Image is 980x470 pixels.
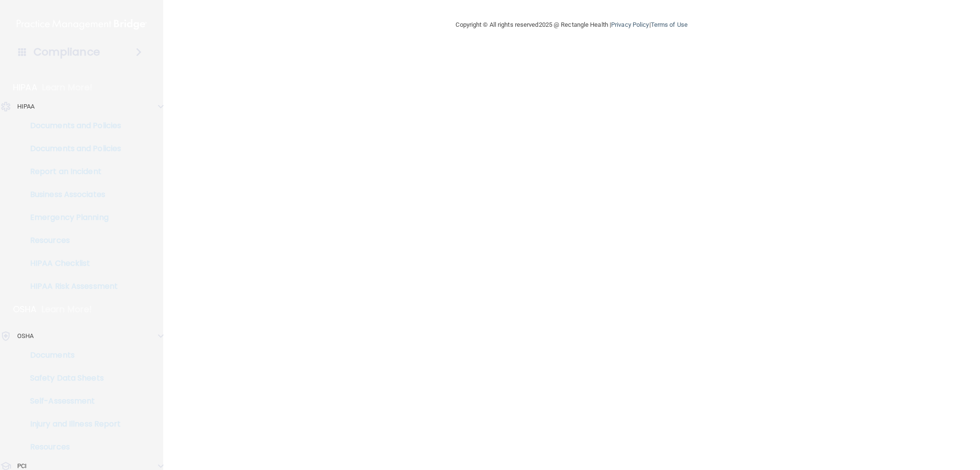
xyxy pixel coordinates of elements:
[17,15,147,34] img: PMB logo
[6,442,137,452] p: Resources
[17,330,33,342] p: OSHA
[397,10,746,40] div: Copyright © All rights reserved 2025 @ Rectangle Health | |
[6,419,137,429] p: Injury and Illness Report
[42,304,92,315] p: Learn More!
[42,82,93,93] p: Learn More!
[6,259,137,268] p: HIPAA Checklist
[651,21,688,28] a: Terms of Use
[6,350,137,360] p: Documents
[6,396,137,406] p: Self-Assessment
[17,101,35,112] p: HIPAA
[13,304,37,315] p: OSHA
[6,236,137,245] p: Resources
[6,121,137,131] p: Documents and Policies
[611,21,649,28] a: Privacy Policy
[6,213,137,222] p: Emergency Planning
[6,282,137,291] p: HIPAA Risk Assessment
[6,167,137,176] p: Report an Incident
[6,144,137,153] p: Documents and Policies
[6,190,137,199] p: Business Associates
[13,82,37,93] p: HIPAA
[6,373,137,383] p: Safety Data Sheets
[33,45,100,59] h4: Compliance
